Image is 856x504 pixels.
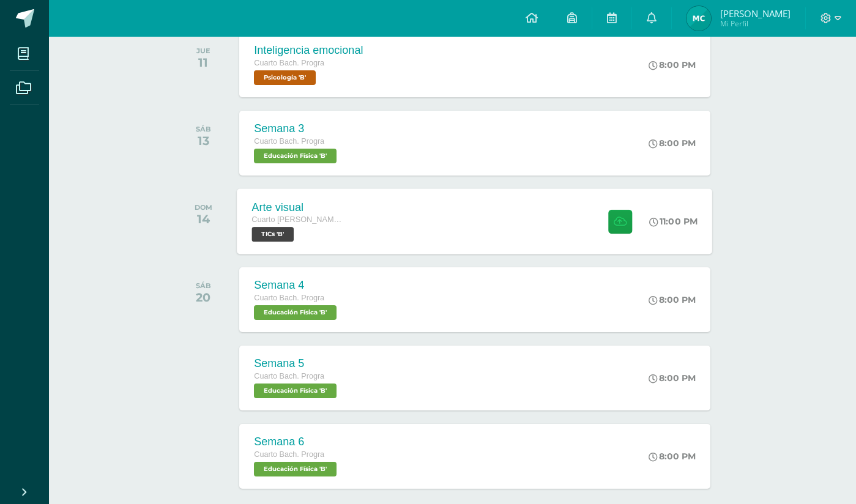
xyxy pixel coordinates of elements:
div: DOM [195,203,212,212]
span: Educación Física 'B' [254,149,337,163]
span: Educación Física 'B' [254,462,337,476]
span: Cuarto [PERSON_NAME]. [GEOGRAPHIC_DATA] [252,215,345,224]
div: 20 [196,290,211,305]
div: 8:00 PM [649,372,696,384]
div: Inteligencia emocional [254,44,363,57]
span: Educación Física 'B' [254,384,337,398]
span: Mi Perfil [720,18,791,29]
div: 14 [195,212,212,226]
div: 8:00 PM [649,59,696,70]
div: 13 [196,133,211,148]
div: SÁB [196,125,211,133]
div: 8:00 PM [649,138,696,149]
span: Cuarto Bach. Progra [254,450,324,459]
div: Semana 6 [254,435,340,448]
span: Cuarto Bach. Progra [254,59,324,67]
span: Psicología 'B' [254,70,316,85]
div: Semana 4 [254,279,340,292]
span: Cuarto Bach. Progra [254,372,324,380]
div: Semana 5 [254,357,340,370]
span: Cuarto Bach. Progra [254,137,324,146]
div: Semana 3 [254,122,340,135]
span: TICs 'B' [252,227,294,242]
div: SÁB [196,281,211,290]
span: [PERSON_NAME] [720,7,791,20]
div: 8:00 PM [649,451,696,462]
div: 11:00 PM [650,216,698,227]
div: JUE [196,46,210,55]
div: 8:00 PM [649,294,696,305]
img: 17de14d74979e94ac8db5710e5ebaf2f.png [687,6,711,31]
span: Cuarto Bach. Progra [254,294,324,302]
span: Educación Física 'B' [254,305,337,320]
div: Arte visual [252,201,345,213]
div: 11 [196,55,210,70]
